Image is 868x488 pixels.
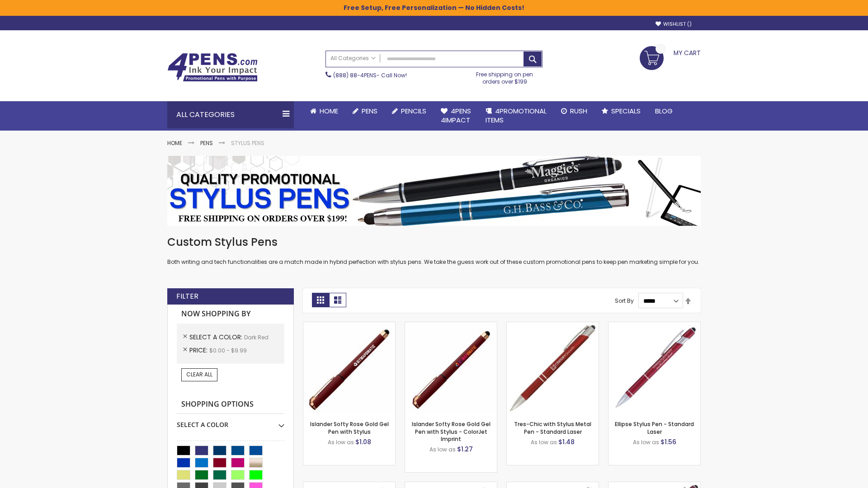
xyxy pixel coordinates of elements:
[176,291,198,301] strong: Filter
[660,437,676,446] span: $1.56
[209,347,247,354] span: $0.00 - $9.99
[181,368,217,381] a: Clear All
[486,106,547,125] span: 4PROMOTIONAL ITEMS
[609,322,700,414] img: Ellipse Stylus Pen - Standard Laser-Dark Red
[429,446,456,453] span: As low as
[355,437,371,446] span: $1.08
[531,438,557,446] span: As low as
[167,139,182,147] a: Home
[167,235,701,249] h1: Custom Stylus Pens
[177,414,284,429] div: Select A Color
[656,21,692,28] a: Wishlist
[633,438,659,446] span: As low as
[478,101,554,131] a: 4PROMOTIONALITEMS
[507,322,599,329] a: Tres-Chic with Stylus Metal Pen - Standard Laser-Dark Red
[326,51,380,66] a: All Categories
[362,106,377,116] span: Pens
[312,293,329,307] strong: Grid
[514,420,591,435] a: Tres-Chic with Stylus Metal Pen - Standard Laser
[189,346,209,355] span: Price
[405,322,497,414] img: Islander Softy Rose Gold Gel Pen with Stylus - ColorJet Imprint-Dark Red
[231,139,264,147] strong: Stylus Pens
[200,139,213,147] a: Pens
[609,322,700,329] a: Ellipse Stylus Pen - Standard Laser-Dark Red
[611,106,641,116] span: Specials
[467,67,543,85] div: Free shipping on pen orders over $199
[333,71,377,79] a: (888) 88-4PENS
[457,445,473,454] span: $1.27
[594,101,648,121] a: Specials
[177,395,284,414] strong: Shopping Options
[558,437,575,446] span: $1.48
[570,106,587,116] span: Rush
[330,55,376,62] span: All Categories
[412,420,491,442] a: Islander Softy Rose Gold Gel Pen with Stylus - ColorJet Imprint
[441,106,471,125] span: 4Pens 4impact
[303,101,345,121] a: Home
[167,53,258,82] img: 4Pens Custom Pens and Promotional Products
[310,420,389,435] a: Islander Softy Rose Gold Gel Pen with Stylus
[401,106,426,116] span: Pencils
[345,101,385,121] a: Pens
[615,420,694,435] a: Ellipse Stylus Pen - Standard Laser
[615,297,634,305] label: Sort By
[303,322,395,414] img: Islander Softy Rose Gold Gel Pen with Stylus-Dark Red
[333,71,407,79] span: - Call Now!
[507,322,599,414] img: Tres-Chic with Stylus Metal Pen - Standard Laser-Dark Red
[303,322,395,329] a: Islander Softy Rose Gold Gel Pen with Stylus-Dark Red
[167,156,701,226] img: Stylus Pens
[328,438,354,446] span: As low as
[186,371,212,378] span: Clear All
[648,101,680,121] a: Blog
[434,101,478,131] a: 4Pens4impact
[177,305,284,324] strong: Now Shopping by
[320,106,338,116] span: Home
[554,101,594,121] a: Rush
[167,235,701,266] div: Both writing and tech functionalities are a match made in hybrid perfection with stylus pens. We ...
[405,322,497,329] a: Islander Softy Rose Gold Gel Pen with Stylus - ColorJet Imprint-Dark Red
[385,101,434,121] a: Pencils
[655,106,673,116] span: Blog
[189,333,244,342] span: Select A Color
[167,101,294,128] div: All Categories
[244,333,269,341] span: Dark Red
